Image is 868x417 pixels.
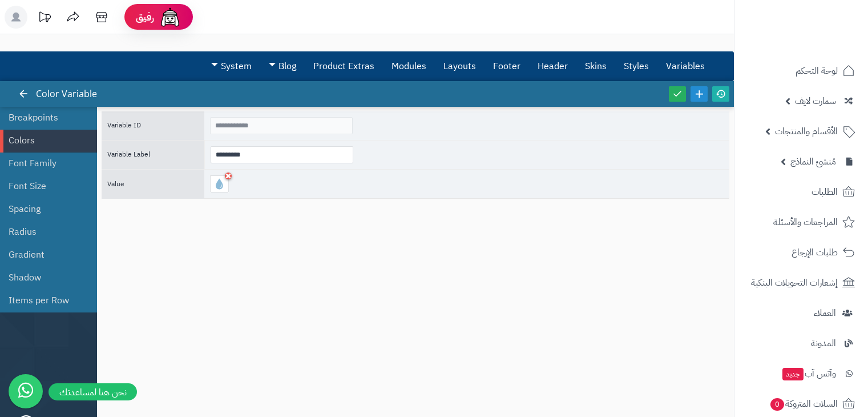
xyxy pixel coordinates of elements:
[136,10,154,24] span: رفيق
[769,396,838,412] span: السلات المتروكة
[741,178,861,206] a: الطلبات
[107,179,124,189] span: Value
[741,209,861,236] a: المراجعات والأسئلة
[741,269,861,296] a: إشعارات التحويلات البنكية
[741,239,861,266] a: طلبات الإرجاع
[9,175,80,198] a: Font Size
[107,120,141,130] span: Variable ID
[811,335,836,351] span: المدونة
[812,184,838,200] span: الطلبات
[775,123,838,139] span: الأقسام والمنتجات
[529,52,576,81] a: Header
[792,244,838,260] span: طلبات الإرجاع
[9,243,80,266] a: Gradient
[773,214,838,230] span: المراجعات والأسئلة
[741,57,861,85] a: لوحة التحكم
[795,93,836,109] span: سمارت لايف
[751,275,838,291] span: إشعارات التحويلات البنكية
[782,368,804,380] span: جديد
[30,6,59,31] a: تحديثات المنصة
[657,52,713,81] a: Variables
[21,81,108,107] div: Color Variable
[9,198,80,220] a: Spacing
[107,149,150,159] span: Variable Label
[615,52,657,81] a: Styles
[741,330,861,357] a: المدونة
[485,52,529,81] a: Footer
[741,360,861,387] a: وآتس آبجديد
[9,220,80,243] a: Radius
[576,52,615,81] a: Skins
[790,154,836,170] span: مُنشئ النماذج
[814,305,836,321] span: العملاء
[260,52,305,81] a: Blog
[203,52,260,81] a: System
[9,106,80,129] a: Breakpoints
[781,366,836,382] span: وآتس آب
[9,289,80,312] a: Items per Row
[383,52,435,81] a: Modules
[770,398,784,411] span: 0
[741,299,861,327] a: العملاء
[305,52,383,81] a: Product Extras
[9,129,80,152] a: Colors
[435,52,485,81] a: Layouts
[9,266,80,289] a: Shadow
[790,9,857,33] img: logo-2.png
[796,63,838,79] span: لوحة التحكم
[159,6,181,29] img: ai-face.png
[9,152,80,175] a: Font Family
